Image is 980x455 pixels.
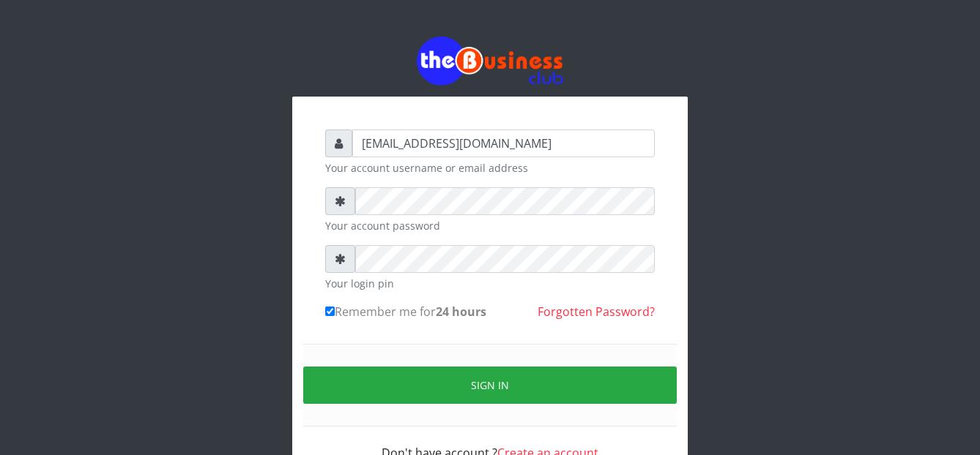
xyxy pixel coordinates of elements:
[325,218,655,233] small: Your account password
[325,307,335,316] input: Remember me for24 hours
[303,366,677,404] button: Sign in
[325,303,486,320] label: Remember me for
[436,304,486,320] b: 24 hours
[538,304,655,320] a: Forgotten Password?
[325,276,655,291] small: Your login pin
[325,160,655,176] small: Your account username or email address
[352,129,655,157] input: Username or email address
